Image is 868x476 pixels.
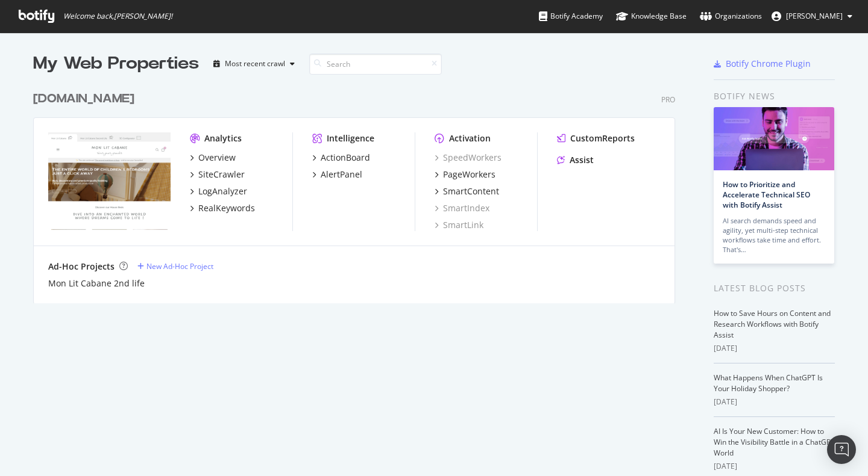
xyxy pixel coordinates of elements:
[225,60,285,67] div: Most recent crawl
[309,54,442,75] input: Search
[321,152,370,164] div: ActionBoard
[726,58,811,70] div: Botify Chrome Plugin
[714,397,835,407] div: [DATE]
[327,132,374,144] div: Intelligence
[443,185,499,197] div: SmartContent
[714,372,823,394] a: What Happens When ChatGPT Is Your Holiday Shopper?
[762,7,862,26] button: [PERSON_NAME]
[827,435,856,464] div: Open Intercom Messenger
[63,11,172,21] span: Welcome back, [PERSON_NAME] !
[661,94,675,105] div: Pro
[714,282,835,295] div: Latest Blog Posts
[198,152,236,164] div: Overview
[312,168,362,181] a: AlertPanel
[700,10,762,22] div: Organizations
[312,152,370,164] a: ActionBoard
[190,202,255,214] a: RealKeywords
[723,179,810,210] a: How to Prioritize and Accelerate Technical SEO with Botify Assist
[714,461,835,472] div: [DATE]
[48,277,145,289] a: Mon Lit Cabane 2nd life
[321,168,362,181] div: AlertPanel
[723,216,825,255] div: AI search demands speed and agility, yet multi-step technical workflows take time and effort. Tha...
[137,261,213,271] a: New Ad-Hoc Project
[557,132,635,144] a: CustomReports
[714,58,811,70] a: Botify Chrome Plugin
[33,90,134,108] div: [DOMAIN_NAME]
[557,154,594,166] a: Assist
[570,154,594,166] div: Assist
[48,261,115,273] div: Ad-Hoc Projects
[33,90,139,108] a: [DOMAIN_NAME]
[435,168,495,181] a: PageWorkers
[190,168,245,181] a: SiteCrawler
[714,308,831,340] a: How to Save Hours on Content and Research Workflows with Botify Assist
[714,90,835,103] div: Botify news
[539,10,603,22] div: Botify Academy
[570,132,635,144] div: CustomReports
[33,76,685,303] div: grid
[443,168,495,181] div: PageWorkers
[786,11,843,21] span: Hecquet Antoine
[198,185,247,197] div: LogAnalyzer
[198,168,245,181] div: SiteCrawler
[714,426,835,458] a: AI Is Your New Customer: How to Win the Visibility Battle in a ChatGPT World
[435,152,502,164] a: SpeedWorkers
[190,185,247,197] a: LogAnalyzer
[48,132,171,230] img: monlitcabane.com
[209,54,300,73] button: Most recent crawl
[449,132,491,144] div: Activation
[435,202,489,214] a: SmartIndex
[190,152,236,164] a: Overview
[435,219,483,231] a: SmartLink
[616,10,687,22] div: Knowledge Base
[198,202,255,214] div: RealKeywords
[33,52,199,76] div: My Web Properties
[435,185,499,197] a: SmartContent
[714,343,835,354] div: [DATE]
[204,132,242,144] div: Analytics
[714,107,834,170] img: How to Prioritize and Accelerate Technical SEO with Botify Assist
[146,261,213,271] div: New Ad-Hoc Project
